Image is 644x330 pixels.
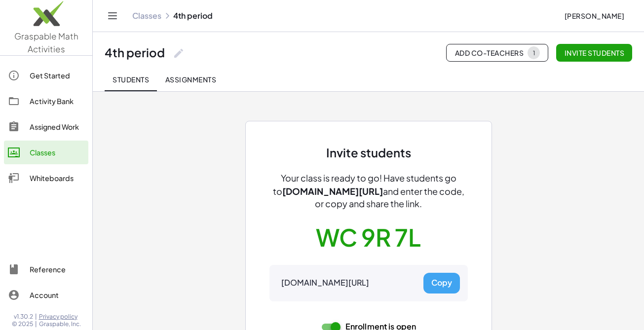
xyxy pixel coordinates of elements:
span: Invite students [564,48,624,57]
span: Assignments [165,75,216,84]
span: Graspable Math Activities [14,31,78,54]
button: Add Co-Teachers1 [446,44,548,62]
span: v1.30.2 [14,313,33,321]
button: [PERSON_NAME] [556,7,632,25]
a: Privacy policy [39,313,81,321]
div: Whiteboards [30,172,84,184]
button: Invite students [556,44,632,62]
span: | [35,313,37,321]
button: WC 9R 7L [316,222,421,253]
span: Students [113,75,149,84]
span: © 2025 [12,320,33,328]
a: Assigned Work [4,115,88,139]
a: Activity Bank [4,89,88,113]
a: Account [4,283,88,307]
div: Reference [30,263,84,275]
span: Graspable, Inc. [39,320,81,328]
span: Your class is ready to go! Have students go to [273,172,456,197]
a: Get Started [4,64,88,87]
div: Assigned Work [30,121,84,133]
a: Whiteboards [4,166,88,190]
a: Classes [132,11,161,21]
button: Toggle navigation [105,8,120,24]
div: Invite students [326,145,411,160]
span: Add Co-Teachers [455,46,540,59]
div: 4th period [105,45,165,60]
a: Reference [4,257,88,281]
span: | [35,320,37,328]
div: Classes [30,147,84,158]
div: Get Started [30,70,84,81]
button: Copy [423,273,460,293]
span: and enter the code, or copy and share the link. [315,185,464,209]
div: 1 [532,49,535,57]
div: [DOMAIN_NAME][URL] [281,278,369,288]
div: Account [30,289,84,301]
a: Classes [4,141,88,164]
span: [DOMAIN_NAME][URL] [282,185,383,197]
span: [PERSON_NAME] [564,11,624,20]
div: Activity Bank [30,95,84,107]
